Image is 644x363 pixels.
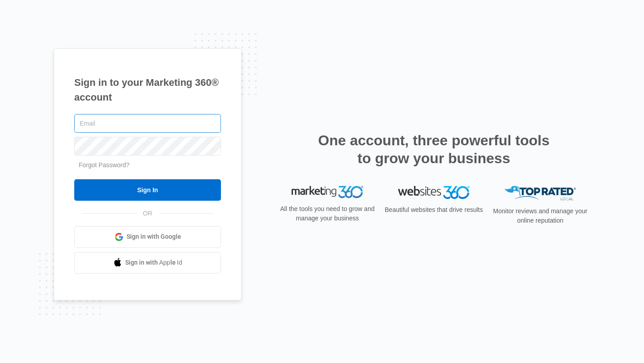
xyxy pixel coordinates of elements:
span: Sign in with Apple Id [125,258,182,267]
a: Sign in with Google [74,226,221,248]
a: Forgot Password? [79,161,130,169]
p: Beautiful websites that drive results [384,205,484,215]
img: Websites 360 [398,186,470,199]
img: Top Rated Local [504,186,576,201]
a: Sign in with Apple Id [74,252,221,274]
span: Sign in with Google [127,232,181,241]
h2: One account, three powerful tools to grow your business [315,131,552,167]
p: All the tools you need to grow and manage your business [277,204,377,223]
input: Sign In [74,179,221,201]
input: Email [74,114,221,133]
p: Monitor reviews and manage your online reputation [490,207,590,225]
h1: Sign in to your Marketing 360® account [74,75,221,105]
img: Marketing 360 [292,186,363,198]
span: OR [137,209,159,218]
